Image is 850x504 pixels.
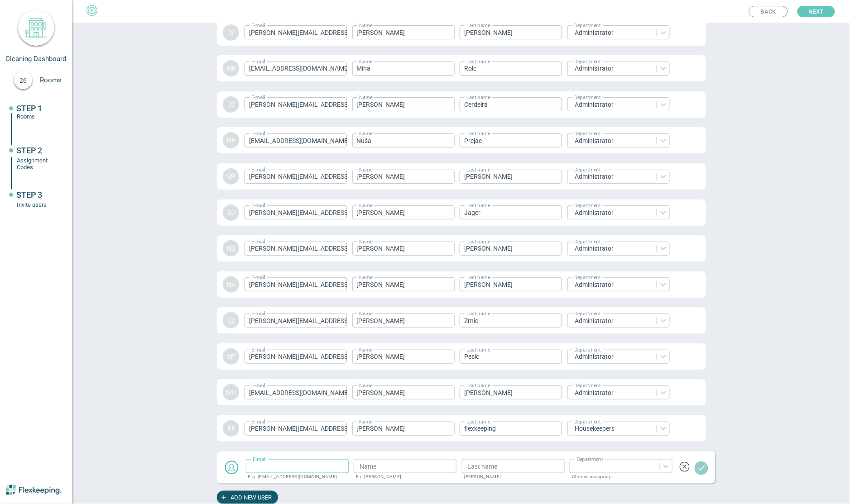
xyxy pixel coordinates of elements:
p: E.g [PERSON_NAME] [356,475,450,479]
div: NP [223,132,239,148]
p: Choose usergroup [572,475,666,479]
span: Rooms [40,76,72,84]
div: MH [223,384,239,400]
div: RF [223,420,239,437]
div: AP [223,348,239,365]
span: Next [809,6,824,17]
div: Invite users [17,201,58,208]
div: VP [223,168,239,185]
div: Rooms [17,113,58,120]
span: Back [761,6,776,17]
div: IV [223,24,239,41]
div: 26 [14,71,32,89]
p: [PERSON_NAME] [464,475,558,479]
div: IC [223,96,239,113]
div: MR [223,60,239,76]
span: Cleaning Dashboard [6,55,67,63]
p: E.g. [EMAIL_ADDRESS][DOMAIN_NAME] [248,475,342,479]
button: Back [749,6,788,17]
span: STEP 1 [17,104,43,113]
button: Add new user [217,491,278,504]
div: NA [223,276,239,293]
div: LZ [223,312,239,328]
div: NS [223,240,239,257]
span: Add new user [231,491,272,504]
span: STEP 3 [17,190,43,200]
button: Next [797,6,835,17]
span: STEP 2 [17,146,43,155]
div: DJ [223,204,239,221]
div: Assignment Codes [17,157,58,171]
